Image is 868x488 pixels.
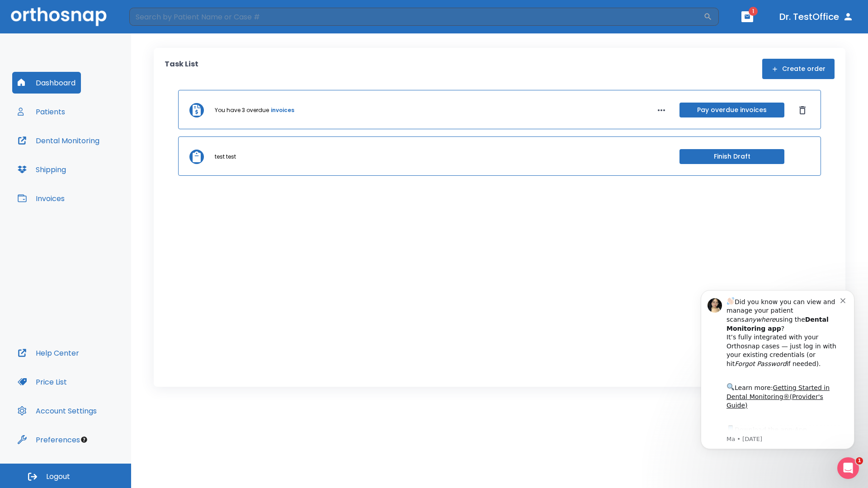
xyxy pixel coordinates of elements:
[12,400,102,422] button: Account Settings
[687,279,868,483] iframe: Intercom notifications message
[856,457,863,465] span: 1
[12,429,85,450] button: Preferences
[749,7,758,16] span: 1
[80,436,88,444] div: Tooltip anchor
[12,371,72,393] button: Price List
[129,8,703,26] input: Search by Patient Name or Case #
[11,7,107,26] img: Orthosnap
[165,59,198,79] p: Task List
[46,472,70,482] span: Logout
[215,106,269,114] p: You have 3 overdue
[12,72,81,94] button: Dashboard
[12,130,105,151] button: Dental Monitoring
[12,342,85,364] button: Help Center
[12,159,71,180] button: Shipping
[12,101,71,122] button: Patients
[679,103,784,117] button: Pay overdue invoices
[12,188,70,209] button: Invoices
[762,59,835,79] button: Create order
[679,149,784,164] button: Finish Draft
[776,9,857,25] button: Dr. TestOffice
[795,103,810,117] button: Dismiss
[215,153,236,161] p: test test
[271,106,294,114] a: invoices
[837,457,859,479] iframe: Intercom live chat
